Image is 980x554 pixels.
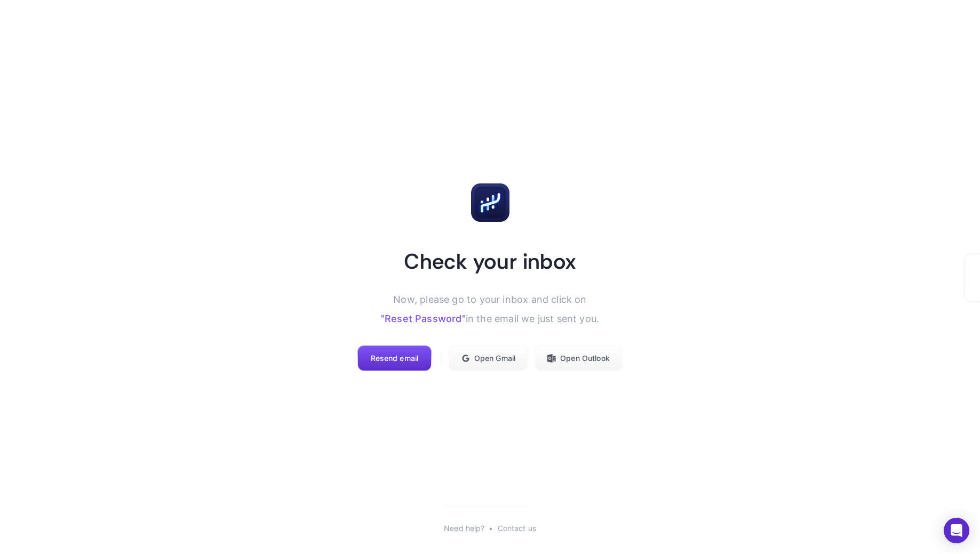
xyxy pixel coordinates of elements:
h1: Check your inbox [404,247,576,275]
a: Contact us [498,524,536,533]
button: Open Gmail [449,346,528,371]
span: Now, please go to your inbox and click on [393,294,586,305]
a: "Reset Password" [381,313,466,324]
button: Resend email [357,346,431,371]
span: Open Gmail [474,354,515,363]
span: Resend email [371,354,419,363]
button: Open Outlook [535,346,623,371]
span: in the email we just sent you. [466,313,599,324]
div: • [489,524,493,533]
div: Open Intercom Messenger [944,518,969,543]
button: Need help? [444,524,484,533]
span: Open Outlook [560,354,610,363]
